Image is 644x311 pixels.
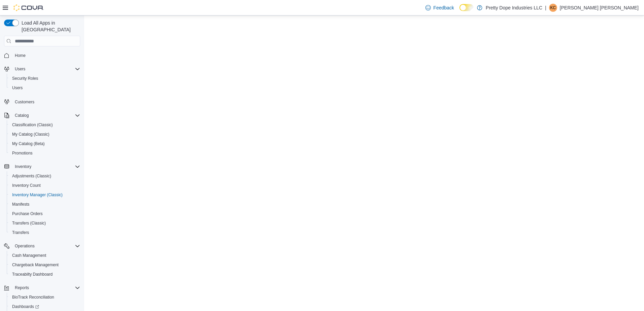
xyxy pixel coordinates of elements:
span: Dashboards [9,303,80,311]
a: Users [9,84,25,92]
button: My Catalog (Classic) [7,130,83,139]
button: Purchase Orders [7,209,83,218]
span: Inventory Manager (Classic) [12,192,63,198]
span: Inventory Count [9,181,80,189]
button: Inventory [12,163,34,171]
button: Inventory Count [7,181,83,190]
span: Classification (Classic) [12,122,53,128]
span: Transfers (Classic) [12,220,46,226]
button: Inventory [1,162,83,171]
button: Operations [12,242,37,250]
button: Customers [1,97,83,106]
a: Customers [12,98,37,106]
span: Reports [15,285,29,290]
button: Promotions [7,148,83,158]
a: Dashboards [9,303,42,311]
button: Catalog [12,111,31,119]
span: Home [15,53,26,58]
span: Catalog [12,111,80,119]
span: Transfers (Classic) [9,219,80,227]
span: Users [9,84,80,92]
a: Security Roles [9,74,41,82]
a: Inventory Count [9,181,43,189]
button: Classification (Classic) [7,120,83,130]
a: Chargeback Management [9,261,61,269]
span: Feedback [433,4,454,11]
button: BioTrack Reconciliation [7,292,83,302]
span: Transfers [9,229,80,237]
span: Purchase Orders [12,211,43,216]
span: BioTrack Reconciliation [12,295,54,300]
a: Traceabilty Dashboard [9,270,55,278]
a: Transfers [9,229,32,237]
span: KC [550,4,556,12]
a: Promotions [9,149,35,157]
span: My Catalog (Beta) [9,140,80,148]
span: Customers [12,97,80,106]
span: Users [12,85,23,91]
span: BioTrack Reconciliation [9,293,80,301]
span: Inventory Count [12,183,41,188]
button: Transfers [7,228,83,237]
span: Traceabilty Dashboard [12,272,53,277]
span: Chargeback Management [9,261,80,269]
span: Dashboards [12,304,39,309]
button: Traceabilty Dashboard [7,270,83,279]
button: Security Roles [7,74,83,83]
span: Adjustments (Classic) [9,172,80,180]
span: Security Roles [9,74,80,82]
span: Inventory Manager (Classic) [9,191,80,199]
span: Transfers [12,230,29,235]
button: My Catalog (Beta) [7,139,83,148]
a: My Catalog (Classic) [9,130,52,138]
button: Operations [1,241,83,251]
span: Catalog [15,113,29,118]
span: Promotions [9,149,80,157]
span: Operations [15,243,35,249]
button: Adjustments (Classic) [7,171,83,181]
a: Inventory Manager (Classic) [9,191,65,199]
button: Reports [12,284,32,292]
span: Cash Management [12,253,46,258]
span: Home [12,51,80,60]
span: Promotions [12,150,33,156]
span: Inventory [12,163,80,171]
a: Adjustments (Classic) [9,172,54,180]
span: Customers [15,99,34,105]
span: My Catalog (Classic) [12,132,50,137]
span: Load All Apps in [GEOGRAPHIC_DATA] [19,20,80,33]
span: Classification (Classic) [9,121,80,129]
button: Chargeback Management [7,260,83,270]
span: Reports [12,284,80,292]
a: Transfers (Classic) [9,219,49,227]
a: Purchase Orders [9,210,45,218]
span: Adjustments (Classic) [12,173,51,179]
button: Inventory Manager (Classic) [7,190,83,200]
button: Manifests [7,200,83,209]
span: My Catalog (Beta) [12,141,45,146]
span: Users [12,65,80,73]
button: Transfers (Classic) [7,218,83,228]
button: Cash Management [7,251,83,260]
div: Kennedy Calvarese [549,4,557,12]
span: Cash Management [9,251,80,260]
p: | [545,4,546,12]
button: Users [1,64,83,74]
a: Manifests [9,200,32,208]
a: Home [12,51,28,60]
input: Dark Mode [459,4,474,11]
span: Manifests [9,200,80,208]
p: Pretty Dope Industries LLC [486,4,542,12]
span: Inventory [15,164,31,169]
span: Security Roles [12,76,38,81]
a: Cash Management [9,251,49,260]
button: Reports [1,283,83,292]
button: Catalog [1,111,83,120]
a: Feedback [423,1,457,14]
span: Traceabilty Dashboard [9,270,80,278]
p: [PERSON_NAME] [PERSON_NAME] [560,4,639,12]
button: Users [7,83,83,93]
a: My Catalog (Beta) [9,140,47,148]
span: Chargeback Management [12,262,59,268]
